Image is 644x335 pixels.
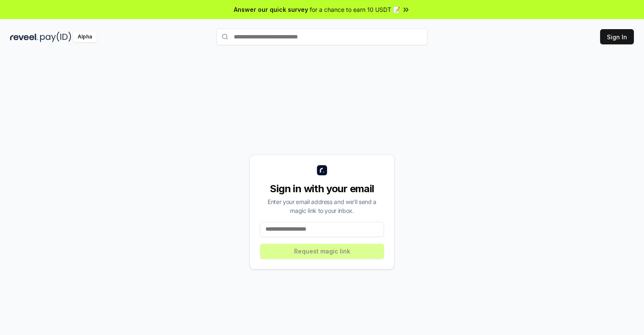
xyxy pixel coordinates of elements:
[260,197,384,215] div: Enter your email address and we’ll send a magic link to your inbox.
[10,32,38,42] img: reveel_dark
[310,5,400,14] span: for a chance to earn 10 USDT 📝
[73,32,97,42] div: Alpha
[260,182,384,196] div: Sign in with your email
[600,29,634,44] button: Sign In
[317,165,327,175] img: logo_small
[234,5,308,14] span: Answer our quick survey
[40,32,71,42] img: pay_id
